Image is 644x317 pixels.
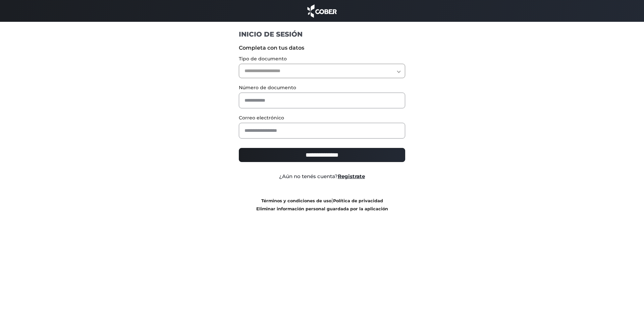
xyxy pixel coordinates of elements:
a: Política de privacidad [333,198,383,203]
a: Eliminar información personal guardada por la aplicación [256,206,388,211]
div: ¿Aún no tenés cuenta? [234,173,411,180]
label: Correo electrónico [239,114,406,121]
img: cober_marca.png [306,3,338,18]
label: Completa con tus datos [239,44,406,52]
label: Número de documento [239,84,406,91]
a: Registrate [338,173,365,179]
label: Tipo de documento [239,55,406,62]
a: Términos y condiciones de uso [261,198,331,203]
div: | [234,197,411,213]
h1: INICIO DE SESIÓN [239,30,406,39]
